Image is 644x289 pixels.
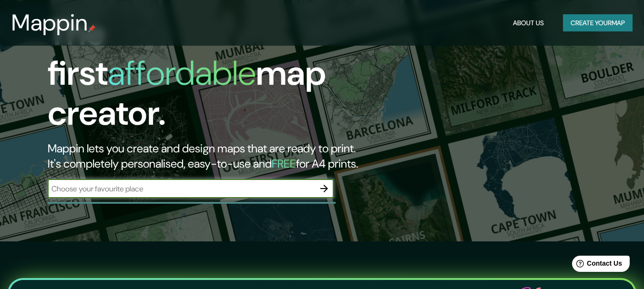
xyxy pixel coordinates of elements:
[108,51,256,95] h1: affordable
[48,141,370,171] h2: Mappin lets you create and design maps that are ready to print. It's completely personalised, eas...
[272,156,296,171] h5: FREE
[48,183,315,194] input: Choose your favourite place
[48,13,370,141] h1: The first map creator.
[563,14,633,32] button: Create yourmap
[509,14,548,32] button: About Us
[88,25,96,32] img: mappin-pin
[11,10,88,36] h3: Mappin
[559,252,634,279] iframe: Help widget launcher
